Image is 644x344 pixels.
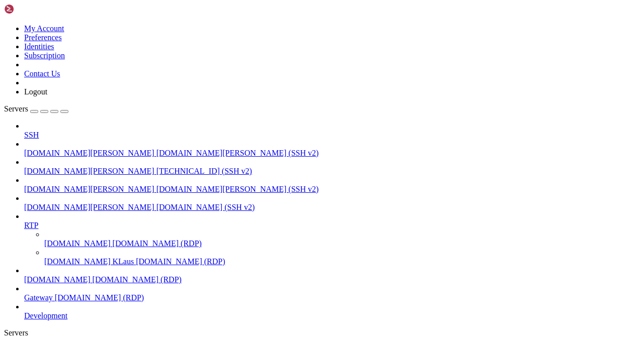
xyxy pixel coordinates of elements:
span: [DOMAIN_NAME] (SSH v2) [156,203,255,211]
span: [DOMAIN_NAME] KLaus [44,257,134,266]
a: Identities [24,42,54,51]
span: [DOMAIN_NAME] (RDP) [93,275,182,284]
li: [DOMAIN_NAME] [DOMAIN_NAME] (RDP) [24,266,640,284]
a: [DOMAIN_NAME] [DOMAIN_NAME] (RDP) [24,275,640,284]
a: [DOMAIN_NAME][PERSON_NAME] [DOMAIN_NAME][PERSON_NAME] (SSH v2) [24,149,640,158]
a: [DOMAIN_NAME][PERSON_NAME] [TECHNICAL_ID] (SSH v2) [24,167,640,176]
span: [DOMAIN_NAME][PERSON_NAME] (SSH v2) [156,185,319,193]
a: [DOMAIN_NAME] [DOMAIN_NAME] (RDP) [44,239,640,248]
li: [DOMAIN_NAME][PERSON_NAME] [DOMAIN_NAME][PERSON_NAME] (SSH v2) [24,140,640,158]
span: Servers [4,104,28,113]
a: RTP [24,221,640,230]
span: [DOMAIN_NAME][PERSON_NAME] [24,149,154,157]
span: [DOMAIN_NAME] (RDP) [55,293,144,302]
a: Development [24,311,640,320]
img: Shellngn [4,4,62,14]
span: [DOMAIN_NAME][PERSON_NAME] [24,167,154,175]
span: [DOMAIN_NAME] [24,275,91,284]
span: [DOMAIN_NAME] (RDP) [113,239,202,248]
li: [DOMAIN_NAME] KLaus [DOMAIN_NAME] (RDP) [44,248,640,266]
span: SSH [24,131,39,139]
span: RTP [24,221,38,230]
a: Servers [4,104,68,113]
div: Servers [4,328,640,337]
span: Development [24,311,67,320]
a: [DOMAIN_NAME][PERSON_NAME] [DOMAIN_NAME] (SSH v2) [24,203,640,212]
span: Gateway [24,293,53,302]
span: [DOMAIN_NAME] (RDP) [136,257,225,266]
a: Subscription [24,51,65,60]
li: [DOMAIN_NAME] [DOMAIN_NAME] (RDP) [44,230,640,248]
span: [DOMAIN_NAME][PERSON_NAME] [24,185,154,193]
a: [DOMAIN_NAME] KLaus [DOMAIN_NAME] (RDP) [44,257,640,266]
a: Logout [24,87,47,96]
li: [DOMAIN_NAME][PERSON_NAME] [TECHNICAL_ID] (SSH v2) [24,158,640,176]
a: Gateway [DOMAIN_NAME] (RDP) [24,293,640,302]
a: Contact Us [24,69,60,78]
span: [DOMAIN_NAME] [44,239,111,248]
li: Development [24,302,640,320]
a: My Account [24,24,64,33]
li: [DOMAIN_NAME][PERSON_NAME] [DOMAIN_NAME][PERSON_NAME] (SSH v2) [24,176,640,194]
span: [TECHNICAL_ID] (SSH v2) [156,167,252,175]
li: RTP [24,212,640,266]
span: [DOMAIN_NAME][PERSON_NAME] [24,203,154,211]
li: SSH [24,122,640,140]
li: [DOMAIN_NAME][PERSON_NAME] [DOMAIN_NAME] (SSH v2) [24,194,640,212]
a: SSH [24,131,640,140]
a: Preferences [24,33,62,42]
a: [DOMAIN_NAME][PERSON_NAME] [DOMAIN_NAME][PERSON_NAME] (SSH v2) [24,185,640,194]
li: Gateway [DOMAIN_NAME] (RDP) [24,284,640,302]
span: [DOMAIN_NAME][PERSON_NAME] (SSH v2) [156,149,319,157]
